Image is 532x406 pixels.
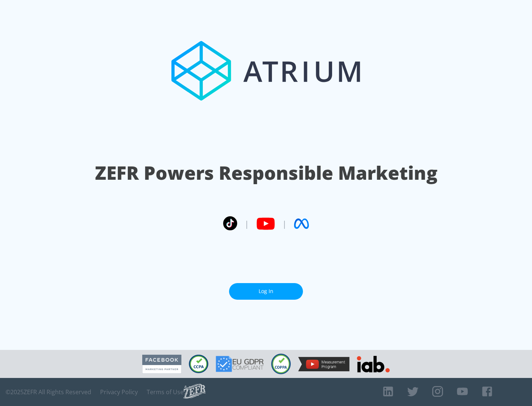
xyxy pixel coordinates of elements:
img: IAB [357,356,390,372]
a: Privacy Policy [100,388,138,396]
img: CCPA Compliant [189,355,208,373]
span: © 2025 ZEFR All Rights Reserved [6,388,91,396]
img: COPPA Compliant [271,354,291,374]
a: Log In [229,283,303,300]
h1: ZEFR Powers Responsible Marketing [95,160,437,186]
img: GDPR Compliant [216,356,264,372]
img: Facebook Marketing Partner [142,355,181,374]
img: YouTube Measurement Program [298,357,349,371]
a: Terms of Use [147,388,184,396]
span: | [282,218,287,229]
span: | [245,218,249,229]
